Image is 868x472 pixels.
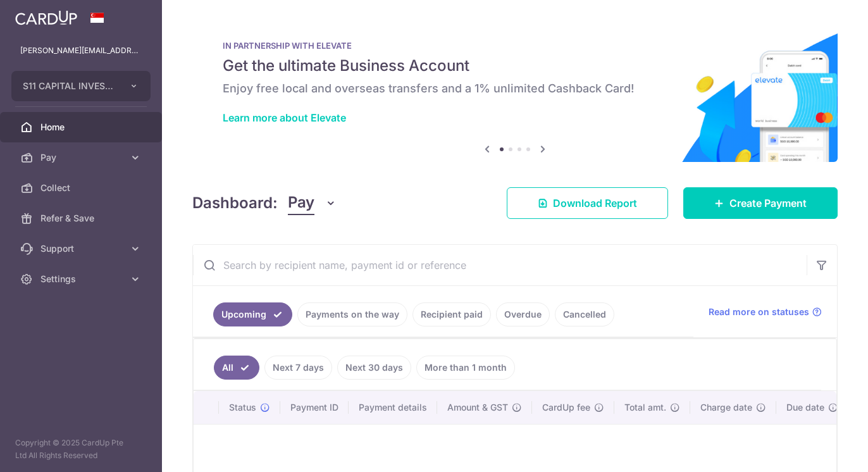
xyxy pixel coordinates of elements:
h4: Dashboard: [192,192,278,214]
span: Due date [786,401,824,414]
p: IN PARTNERSHIP WITH ELEVATE [223,40,807,51]
span: Download Report [553,196,637,211]
a: Payments on the way [297,302,407,326]
img: Renovation banner [192,20,838,162]
span: Status [229,401,256,414]
button: S11 CAPITAL INVESTMENTS PTE. LTD. [11,71,151,101]
span: Pay [288,191,314,215]
a: Learn more about Elevate [223,111,346,124]
a: Upcoming [213,302,292,326]
button: Pay [288,191,337,215]
span: CardUp fee [542,401,590,414]
a: Read more on statuses [709,306,822,318]
span: Charge date [700,401,752,414]
img: CardUp [15,10,77,25]
span: Read more on statuses [709,306,809,318]
a: Create Payment [683,187,838,219]
span: Total amt. [624,401,666,414]
a: Overdue [496,302,550,326]
a: All [214,356,259,380]
a: More than 1 month [416,356,515,380]
a: Recipient paid [412,302,491,326]
span: Home [40,121,124,134]
h6: Enjoy free local and overseas transfers and a 1% unlimited Cashback Card! [223,81,807,96]
span: Collect [40,182,124,194]
span: Refer & Save [40,212,124,225]
span: S11 CAPITAL INVESTMENTS PTE. LTD. [23,80,116,92]
a: Next 7 days [264,356,332,380]
span: Settings [40,273,124,285]
a: Cancelled [555,302,614,326]
input: Search by recipient name, payment id or reference [193,245,807,285]
h5: Get the ultimate Business Account [223,56,807,76]
span: Support [40,242,124,255]
span: Create Payment [729,196,807,211]
th: Payment ID [280,391,349,424]
p: [PERSON_NAME][EMAIL_ADDRESS][DOMAIN_NAME] [20,44,142,57]
span: Amount & GST [447,401,508,414]
th: Payment details [349,391,437,424]
a: Next 30 days [337,356,411,380]
a: Download Report [507,187,668,219]
span: Pay [40,151,124,164]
